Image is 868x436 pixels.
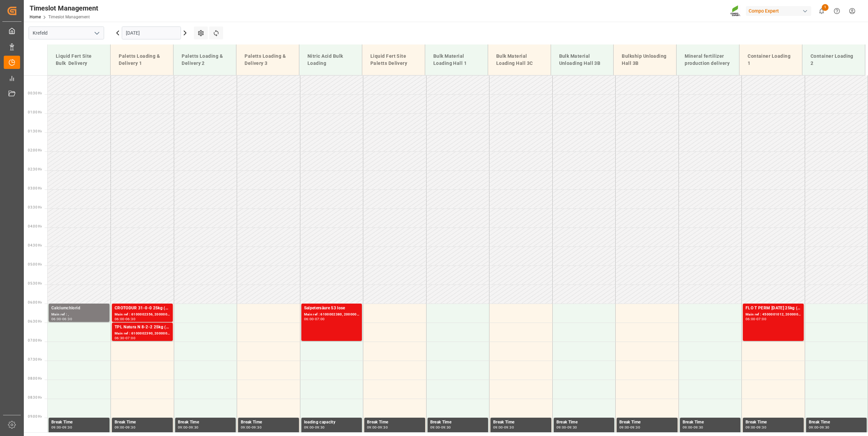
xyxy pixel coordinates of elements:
div: 09:30 [756,426,766,429]
div: Paletts Loading & Delivery 3 [242,50,294,70]
div: 09:30 [126,426,135,429]
div: - [692,426,693,429]
div: Paletts Loading & Delivery 1 [116,50,168,70]
div: - [61,426,62,429]
div: 07:00 [315,317,325,321]
div: Break Time [683,419,738,426]
div: 09:00 [619,426,629,429]
span: 03:00 Hr [28,186,42,190]
div: loading capacity [304,419,360,426]
div: Break Time [430,419,486,426]
div: 09:30 [378,426,388,429]
div: Break Time [619,419,675,426]
span: 06:30 Hr [28,320,42,323]
div: Bulk Material Loading Hall 1 [431,50,482,70]
span: 06:00 Hr [28,301,42,304]
img: Screenshot%202023-09-29%20at%2010.02.21.png_1712312052.png [730,5,741,17]
button: Compo Expert [746,4,814,17]
span: 04:30 Hr [28,243,42,247]
span: 09:00 Hr [28,415,42,418]
span: 01:00 Hr [28,110,42,114]
div: 09:30 [630,426,640,429]
input: Type to search/select [29,26,104,39]
span: 07:00 Hr [28,339,42,342]
span: 02:00 Hr [28,148,42,152]
div: Main ref : 4500001012, 2000001047 [746,312,801,317]
div: - [314,426,315,429]
div: Mineral fertilizer production delivery [682,50,734,70]
div: 06:30 [126,317,135,321]
span: 01:30 Hr [28,129,42,133]
div: - [755,426,756,429]
div: Main ref : 6100002356, 2000001947 [115,312,170,317]
div: Liquid Fert Site Bulk Delivery [53,50,105,70]
span: 02:30 Hr [28,167,42,171]
button: show 1 new notifications [814,3,829,19]
span: 05:30 Hr [28,281,42,285]
div: 09:30 [315,426,325,429]
div: Break Time [178,419,233,426]
input: DD.MM.YYYY [122,26,181,39]
div: Break Time [556,419,612,426]
div: - [440,426,441,429]
div: 06:00 [51,317,61,321]
span: 08:00 Hr [28,377,42,380]
div: 09:30 [504,426,514,429]
div: Break Time [493,419,549,426]
span: 05:00 Hr [28,262,42,266]
div: - [124,337,126,340]
div: Salpetersäure 53 lose [304,305,360,312]
div: 09:00 [493,426,503,429]
div: - [818,426,819,429]
div: 06:30 [115,337,124,340]
div: Main ref : 6100002380, 2000001987 [304,312,360,317]
div: 06:30 [62,317,72,321]
div: 09:00 [241,426,251,429]
div: Break Time [367,419,422,426]
div: 09:00 [556,426,566,429]
div: 09:00 [367,426,377,429]
div: 09:00 [430,426,440,429]
div: Bulkship Unloading Hall 3B [619,50,671,70]
div: Main ref : , [51,312,107,317]
div: 09:00 [115,426,124,429]
div: Break Time [746,419,801,426]
button: Help Center [829,3,845,19]
div: 09:00 [746,426,755,429]
div: Calciumchlorid [51,305,107,312]
span: 04:00 Hr [28,224,42,228]
div: - [187,426,188,429]
div: Timeslot Management [30,3,98,13]
div: - [124,426,126,429]
div: 09:30 [694,426,703,429]
div: - [314,317,315,321]
div: Compo Expert [746,6,811,16]
a: Home [30,15,41,19]
div: - [629,426,630,429]
div: 09:00 [304,426,314,429]
div: CROTODUR 31-0-0 25kg (x40) DE [115,305,170,312]
div: Container Loading 1 [745,50,797,70]
div: - [124,317,126,321]
div: FLO T PERM [DATE] 25kg (x42) INT [746,305,801,312]
span: 07:30 Hr [28,358,42,361]
div: Break Time [809,419,864,426]
div: Break Time [241,419,296,426]
div: - [503,426,504,429]
div: Nitric Acid Bulk Loading [305,50,356,70]
div: 09:00 [683,426,692,429]
div: 07:00 [756,317,766,321]
div: Bulk Material Loading Hall 3C [494,50,545,70]
div: 09:30 [820,426,830,429]
div: - [251,426,252,429]
div: - [377,426,378,429]
div: Bulk Material Unloading Hall 3B [556,50,608,70]
div: - [566,426,567,429]
div: 06:00 [746,317,755,321]
div: Main ref : 6100002390, 2000001591 2000001801 [115,331,170,337]
div: 09:00 [178,426,188,429]
div: Break Time [115,419,170,426]
div: 09:30 [62,426,72,429]
div: 06:00 [304,317,314,321]
div: TPL Natura N 8-2-2 25kg (x40) NEU,ITBKR FLUID ([DATE]) 200L (x4) DE,ENTPL Bodenaktivator 20kg (x5... [115,324,170,331]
